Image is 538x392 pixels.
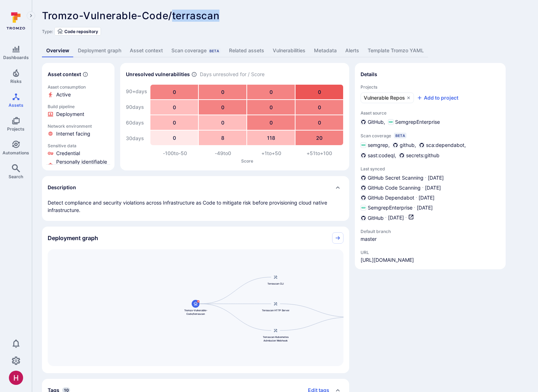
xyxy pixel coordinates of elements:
[368,204,412,211] span: SemgrepEnterprise
[7,126,25,132] span: Projects
[126,71,190,78] h2: Unresolved vulnerabilities
[64,29,98,34] span: Code repository
[42,44,74,57] a: Overview
[48,104,109,109] p: Build pipeline
[46,142,110,174] a: Click to view evidence
[48,91,109,98] li: Active
[417,204,433,211] span: [DATE]
[9,174,23,179] span: Search
[361,141,388,149] div: semgrep
[2,150,29,155] span: Automations
[361,152,395,159] div: sast:codeql
[126,131,147,145] div: 30 days
[417,94,458,101] button: Add to project
[247,150,295,157] div: +1 to +50
[42,44,528,57] div: Asset tabs
[394,133,406,138] div: Beta
[295,100,343,115] div: 0
[46,102,110,119] a: Click to view evidence
[208,48,220,54] div: Beta
[361,256,414,264] a: [URL][DOMAIN_NAME]
[150,115,198,130] div: 0
[48,158,109,173] li: Personally identifiable information (PII)
[48,143,109,148] p: Sensitive data
[341,44,363,57] a: Alerts
[361,250,414,255] span: URL
[310,44,341,57] a: Metadata
[408,214,414,222] a: Open in GitHub dashboard
[363,44,428,57] a: Template Tromzo YAML
[151,158,343,164] p: Score
[48,71,81,78] h2: Asset context
[416,194,417,201] p: ·
[295,131,343,145] div: 20
[48,150,109,157] li: Credential
[295,115,343,130] div: 0
[199,100,246,115] div: 0
[3,55,29,60] span: Dashboards
[48,184,76,191] h2: Description
[48,234,98,242] h2: Deployment graph
[399,152,440,159] div: secrets:github
[126,116,147,130] div: 60 days
[42,227,349,249] div: Collapse
[82,71,88,77] svg: Automatically discovered context associated with the asset
[28,13,33,19] i: Expand navigation menu
[247,115,295,130] div: 0
[268,44,310,57] a: Vulnerabilities
[261,335,290,342] span: Terrascan Kubernetes Admission Webhook
[247,100,295,115] div: 0
[42,29,53,34] span: Type:
[361,166,500,171] span: Last synced
[48,123,109,129] p: Network environment
[388,118,440,126] div: SemgrepEnterprise
[393,141,415,149] div: github
[368,214,384,222] span: GitHub
[267,282,284,285] span: Terrascan CLI
[361,110,500,116] span: Asset source
[361,118,384,126] div: GitHub
[27,11,35,20] button: Expand navigation menu
[419,141,464,149] div: sca:dependabot
[262,308,289,312] span: Terrascan HTTP Server
[74,44,126,57] a: Deployment graph
[150,85,198,99] div: 0
[361,71,377,78] h2: Details
[368,194,414,201] span: GitHub Dependabot
[42,10,219,22] span: Tromzo-Vulnerable-Code/terrascan
[46,122,110,139] a: Click to view evidence
[199,150,247,157] div: -49 to 0
[199,115,246,130] div: 0
[151,150,199,157] div: -100 to -50
[361,133,391,138] span: Scan coverage
[425,174,426,181] p: ·
[9,371,23,385] div: Harshil Parikh
[368,184,421,191] span: GitHub Code Scanning
[414,204,415,211] p: ·
[48,84,109,90] p: Asset consumption
[368,174,424,181] span: GitHub Secret Scanning
[9,102,23,108] span: Assets
[48,111,109,118] li: Deployment
[46,83,110,100] a: Click to view evidence
[191,71,197,78] span: Number of vulnerabilities in status ‘Open’ ‘Triaged’ and ‘In process’ divided by score and scanne...
[361,84,500,90] span: Projects
[295,85,343,99] div: 0
[181,308,210,316] span: Tromzo-Vulnerable-Code/terrascan
[126,84,147,99] div: 90+ days
[171,47,220,54] div: Scan coverage
[10,79,22,84] span: Risks
[199,131,246,145] div: 8
[48,130,109,137] li: Internet facing
[385,214,387,222] p: ·
[361,92,414,103] a: Vulnerable Repos
[150,100,198,115] div: 0
[247,131,295,145] div: 118
[126,44,167,57] a: Asset context
[9,371,23,385] img: ACg8ocKzQzwPSwOZT_k9C736TfcBpCStqIZdMR9gXOhJgTaH9y_tsw=s96-c
[150,131,198,145] div: 0
[225,44,268,57] a: Related assets
[425,184,441,191] span: [DATE]
[295,150,344,157] div: +51 to +100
